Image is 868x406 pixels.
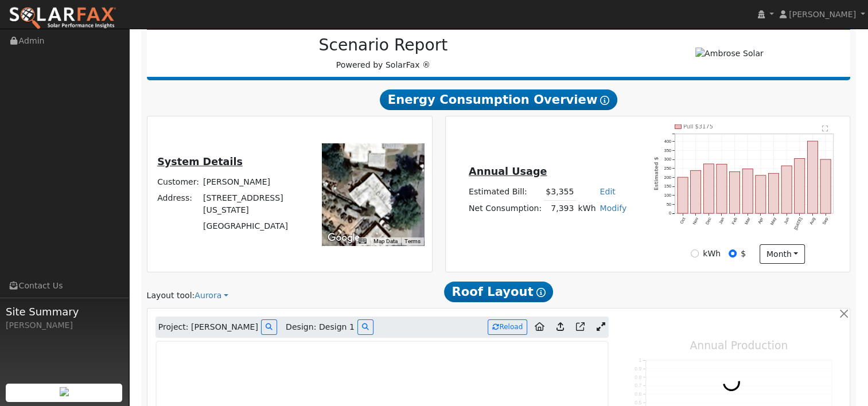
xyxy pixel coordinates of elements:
input: $ [729,249,737,257]
a: Open in Aurora [571,318,589,337]
td: Estimated Bill: [466,184,543,200]
text: Nov [691,217,699,226]
td: 7,393 [544,200,576,217]
a: Aurora [194,290,228,302]
text: 50 [666,202,671,207]
span: Project: [PERSON_NAME] [158,321,258,333]
button: month [760,244,805,264]
td: $3,355 [544,184,576,200]
text: 100 [664,193,671,198]
i: Show Help [536,288,546,297]
rect: onclick="" [742,169,753,214]
img: Ambrose Solar [695,48,764,60]
rect: onclick="" [820,159,831,213]
text: 200 [664,175,671,180]
td: Net Consumption: [466,200,543,217]
rect: onclick="" [690,170,700,213]
td: kWh [576,200,598,217]
img: Google [325,231,363,245]
text: Estimated $ [653,157,659,191]
text: Jun [783,217,790,225]
a: Aurora to Home [530,318,549,337]
td: [STREET_ADDRESS][US_STATE] [201,190,308,218]
text: Feb [730,217,738,225]
div: Powered by SolarFax ® [153,36,614,71]
span: [PERSON_NAME] [789,10,856,19]
rect: onclick="" [703,164,714,213]
td: Address: [155,190,201,218]
text: Aug [808,217,816,226]
a: Modify [600,204,626,213]
td: [PERSON_NAME] [201,174,308,190]
rect: onclick="" [781,166,792,213]
text: 300 [664,157,671,162]
td: Customer: [155,174,201,190]
a: Terms (opens in new tab) [404,238,421,244]
div: [PERSON_NAME] [6,319,123,331]
label: kWh [703,248,721,260]
text: Sep [822,217,830,226]
rect: onclick="" [795,159,805,214]
text: Dec [704,217,713,226]
text: Jan [718,217,725,225]
a: Upload consumption to Aurora project [552,318,569,337]
img: retrieve [60,387,69,396]
i: Show Help [600,96,609,105]
rect: onclick="" [807,141,818,213]
rect: onclick="" [678,177,688,213]
text: Apr [757,216,764,225]
text: 350 [664,148,671,153]
rect: onclick="" [717,164,727,213]
text: [DATE] [793,217,803,231]
text: Mar [744,216,752,225]
text: 250 [664,166,671,171]
span: Design: Design 1 [286,321,355,333]
span: Roof Layout [444,282,554,302]
a: Expand Aurora window [592,319,609,336]
img: SolarFax [9,6,116,30]
a: Open this area in Google Maps (opens a new window) [325,231,363,245]
text: 0 [668,211,671,216]
text: 400 [664,139,671,144]
text: Oct [679,217,686,225]
u: Annual Usage [469,166,547,177]
label: $ [741,248,746,260]
h2: Scenario Report [158,36,608,55]
rect: onclick="" [768,173,779,213]
td: [GEOGRAPHIC_DATA] [201,218,308,235]
span: Site Summary [6,304,123,319]
span: Energy Consumption Overview [380,89,617,110]
text: 150 [664,184,671,189]
input: kWh [691,249,699,257]
u: System Details [157,156,243,167]
rect: onclick="" [729,171,739,213]
text: May [769,217,777,227]
button: Reload [488,319,527,335]
rect: onclick="" [756,175,766,213]
span: Layout tool: [147,291,195,300]
button: Keyboard shortcuts [359,237,367,245]
text: Pull $3175 [683,123,713,130]
button: Map Data [373,237,398,245]
a: Edit [600,187,615,196]
text:  [822,125,828,132]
